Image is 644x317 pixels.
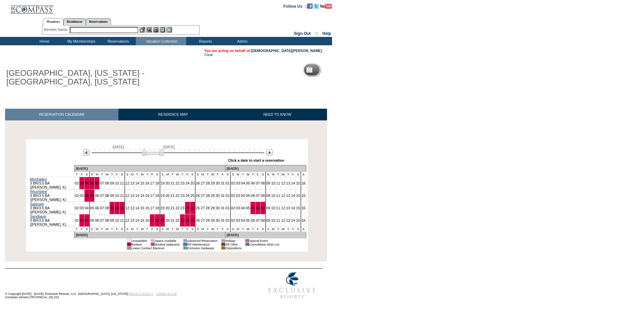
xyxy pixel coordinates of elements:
img: View [146,27,152,33]
a: 11 [120,194,124,198]
td: T [170,172,175,177]
a: 07 [256,206,260,210]
a: 16 [302,218,306,222]
a: 20 [165,194,169,198]
td: F [79,172,84,177]
img: Subscribe to our YouTube Channel [320,4,332,9]
a: 07 [100,181,104,185]
a: 18 [155,218,159,222]
a: Members [43,18,63,25]
a: 03 [80,206,84,210]
td: S [160,227,165,232]
img: Reservations [160,27,165,33]
td: W [281,172,286,177]
a: 19 [161,181,165,185]
a: 03 [236,218,240,222]
a: 12 [281,194,285,198]
td: [DATE] [225,165,306,172]
a: 30 [216,181,220,185]
a: 11 [276,181,280,185]
td: T [100,172,105,177]
a: 15 [296,206,300,210]
a: 05 [246,181,250,185]
a: 15 [296,194,300,198]
a: 12 [281,206,285,210]
a: Residences [63,18,86,25]
a: 09 [266,181,270,185]
img: Next [266,149,273,156]
a: PRIVACY POLICY [129,292,153,296]
a: 07 [100,206,104,210]
a: 03 [236,206,240,210]
td: S [125,172,130,177]
a: 14 [135,181,139,185]
a: 10 [115,181,119,185]
a: 11 [276,194,280,198]
a: 04 [241,206,245,210]
a: 08 [105,206,109,210]
td: F [220,172,225,177]
img: b_edit.gif [140,27,145,33]
a: 28 [206,218,210,222]
img: Become our fan on Facebook [307,3,313,9]
a: [DEMOGRAPHIC_DATA][PERSON_NAME] [251,49,322,53]
td: S [90,172,95,177]
a: 09 [266,194,270,198]
td: F [79,227,84,232]
a: TERMS OF USE [156,292,177,296]
a: 11 [120,206,124,210]
td: F [150,227,155,232]
td: W [105,172,110,177]
a: 08 [105,218,109,222]
a: 09 [110,181,114,185]
a: 12 [125,181,129,185]
td: T [205,172,210,177]
td: S [125,227,130,232]
a: 04 [241,218,245,222]
td: M [130,172,135,177]
a: 02 [231,218,235,222]
a: 18 [155,206,159,210]
td: F [114,172,119,177]
a: 04 [85,218,89,222]
a: 02 [75,206,79,210]
a: 10 [271,206,275,210]
img: Impersonate [153,27,159,33]
a: 11 [276,206,280,210]
td: F [185,172,190,177]
a: 14 [291,181,295,185]
a: 23 [180,218,184,222]
a: 01 [226,218,230,222]
a: 23 [180,194,184,198]
a: 14 [291,194,295,198]
a: 20 [165,181,169,185]
a: 10 [115,206,119,210]
td: S [90,227,95,232]
a: 28 [206,181,210,185]
td: W [140,227,145,232]
a: Help [322,31,331,36]
a: 02 [231,206,235,210]
a: 01 [226,194,230,198]
td: T [135,172,140,177]
a: 28 [206,206,210,210]
a: 30 [216,194,220,198]
a: 08 [105,181,109,185]
a: 16 [145,206,149,210]
td: S [230,172,235,177]
td: W [175,172,180,177]
a: 09 [110,206,114,210]
td: F [150,172,155,177]
td: My Memberships [62,37,99,45]
a: Sign Out [294,31,311,36]
a: 18 [155,194,159,198]
a: 31 [221,218,225,222]
a: 02 [231,181,235,185]
a: 13 [286,194,290,198]
a: 12 [281,218,285,222]
a: 23 [180,181,184,185]
a: 06 [251,218,255,222]
td: S [260,172,265,177]
img: b_calculator.gif [166,27,172,33]
a: 22 [175,181,179,185]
